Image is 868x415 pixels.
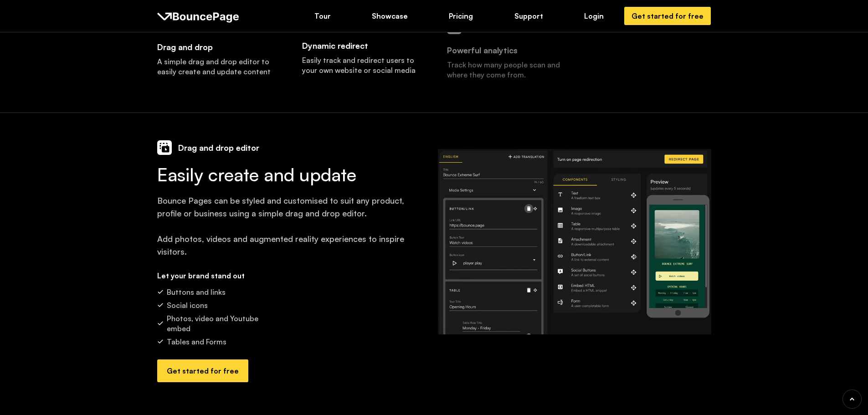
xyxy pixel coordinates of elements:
[372,11,408,21] div: Showcase
[167,313,277,333] div: Photos, video and Youtube embed
[508,8,550,24] a: Support
[308,8,337,24] a: Tour
[167,366,239,376] div: Get started for free
[167,337,226,347] div: Tables and Forms
[157,164,412,184] h4: Easily create and update
[514,11,543,21] div: Support
[447,43,518,56] h5: Powerful analytics
[447,59,566,89] div: Track how many people scan and where they come from.
[302,39,368,52] h5: Dynamic redirect
[449,11,473,21] div: Pricing
[178,141,259,154] h5: Drag and drop editor
[632,11,704,21] div: Get started for free
[157,56,277,77] div: A simple drag and drop editor to easily create and update content
[314,11,331,21] div: Tour
[302,55,421,75] div: Easily track and redirect users to your own website or social media
[167,287,226,297] div: Buttons and links
[442,8,479,24] a: Pricing
[157,194,412,258] div: Bounce Pages can be styled and customised to suit any product, profile or business using a simple...
[624,7,711,25] a: Get started for free
[157,359,248,382] a: Get started for free
[365,8,414,24] a: Showcase
[167,300,208,310] div: Social icons
[584,11,604,21] div: Login
[157,271,412,281] h6: Let your brand stand out
[578,8,610,24] a: Login
[157,30,213,53] h5: Drag and drop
